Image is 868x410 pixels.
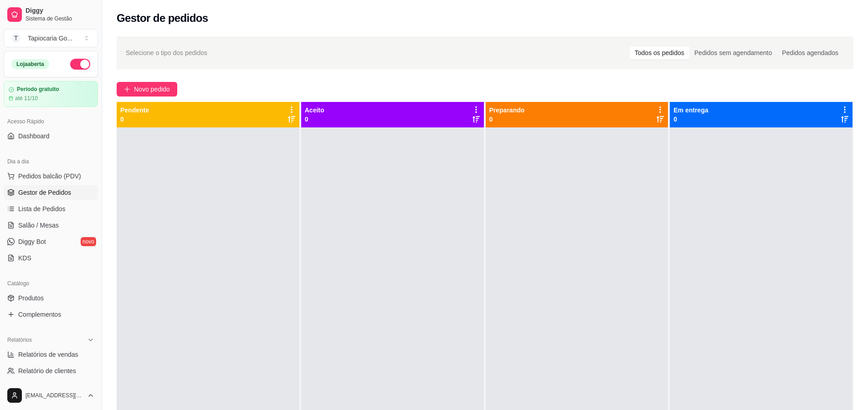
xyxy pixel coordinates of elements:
span: Gestor de Pedidos [18,188,71,197]
a: Relatório de mesas [4,380,98,395]
span: plus [124,86,130,92]
a: Salão / Mesas [4,218,98,233]
span: Lista de Pedidos [18,204,66,213]
button: Pedidos balcão (PDV) [4,169,98,183]
div: Dia a dia [4,154,98,169]
p: 0 [673,115,708,124]
span: Pedidos balcão (PDV) [18,172,81,181]
span: Relatórios de vendas [18,350,78,359]
h2: Gestor de pedidos [117,11,208,25]
button: Select a team [4,29,98,47]
button: Novo pedido [117,82,177,96]
button: [EMAIL_ADDRESS][DOMAIN_NAME] [4,385,98,406]
a: Gestor de Pedidos [4,185,98,200]
span: Selecione o tipo dos pedidos [126,48,207,58]
span: KDS [18,253,31,263]
p: Em entrega [673,106,708,115]
div: Tapiocaria Go ... [28,34,72,43]
div: Pedidos agendados [777,46,843,59]
div: Todos os pedidos [630,46,689,59]
span: Novo pedido [134,84,170,94]
p: Pendente [120,106,149,115]
p: Aceito [305,106,324,115]
a: Período gratuitoaté 11/10 [4,81,98,107]
a: Dashboard [4,129,98,143]
a: DiggySistema de Gestão [4,4,98,25]
span: Diggy [26,7,94,15]
span: Relatórios [7,336,32,344]
span: T [11,34,21,43]
p: 0 [489,115,525,124]
button: Alterar Status [70,59,90,70]
p: 0 [120,115,149,124]
div: Catálogo [4,276,98,291]
span: Produtos [18,294,44,303]
a: Complementos [4,307,98,322]
span: Complementos [18,310,61,319]
div: Acesso Rápido [4,114,98,129]
span: Sistema de Gestão [26,15,94,22]
span: Relatório de clientes [18,366,76,375]
span: Dashboard [18,132,50,141]
article: Período gratuito [17,86,59,93]
div: Pedidos sem agendamento [689,46,777,59]
span: Salão / Mesas [18,221,59,230]
a: KDS [4,251,98,265]
a: Produtos [4,291,98,305]
article: até 11/10 [15,95,38,102]
span: [EMAIL_ADDRESS][DOMAIN_NAME] [26,392,83,399]
p: Preparando [489,106,525,115]
a: Relatórios de vendas [4,347,98,362]
div: Loja aberta [11,59,49,69]
a: Relatório de clientes [4,364,98,378]
a: Diggy Botnovo [4,234,98,249]
span: Diggy Bot [18,237,46,246]
p: 0 [305,115,324,124]
a: Lista de Pedidos [4,202,98,216]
